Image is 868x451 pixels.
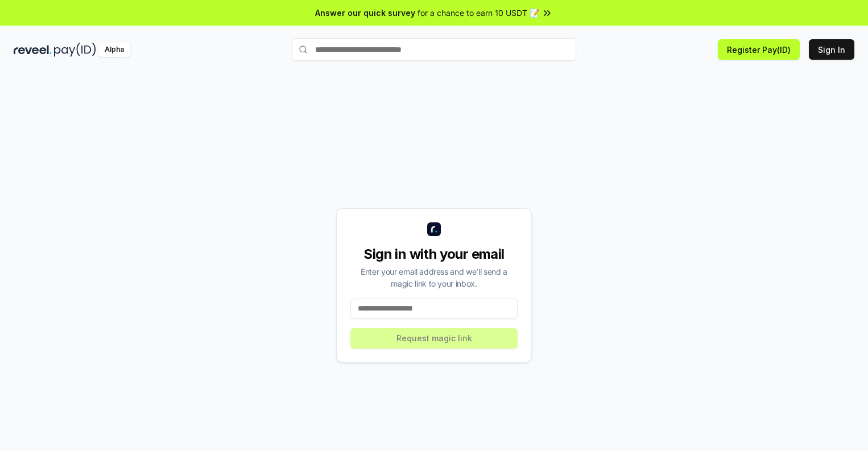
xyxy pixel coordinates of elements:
div: Sign in with your email [350,245,518,263]
button: Register Pay(ID) [718,39,800,60]
div: Enter your email address and we’ll send a magic link to your inbox. [350,266,518,289]
span: for a chance to earn 10 USDT 📝 [418,7,539,19]
div: Alpha [98,43,130,57]
button: Sign In [809,39,854,60]
span: Answer our quick survey [315,7,415,19]
img: pay_id [54,43,96,57]
img: logo_small [427,222,441,236]
img: reveel_dark [14,43,52,57]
